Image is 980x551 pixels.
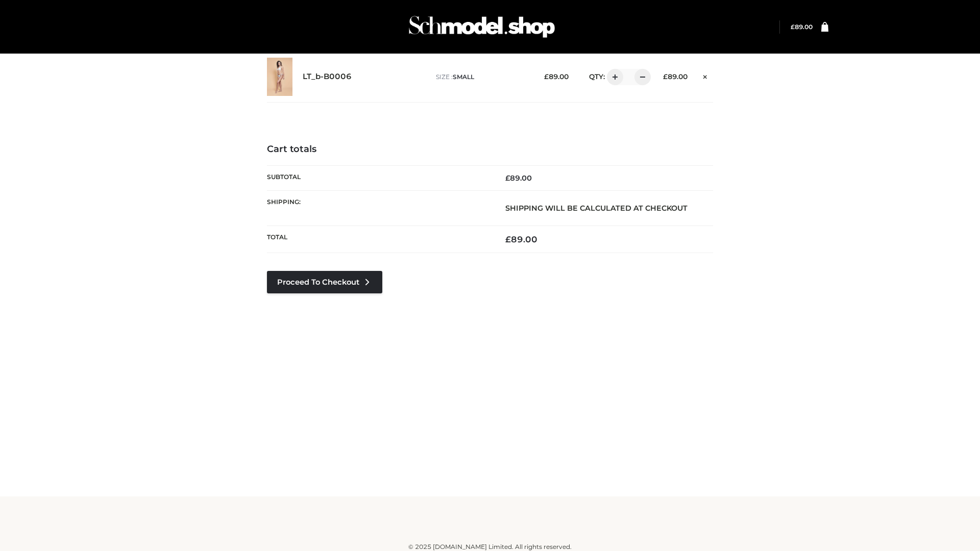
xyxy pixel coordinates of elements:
[663,72,688,81] bdi: 89.00
[505,204,688,213] strong: Shipping will be calculated at checkout
[663,72,668,81] span: £
[505,234,511,244] span: £
[505,234,537,244] bdi: 89.00
[544,72,549,81] span: £
[544,72,569,81] bdi: 89.00
[267,144,713,155] h4: Cart totals
[453,73,474,81] span: SMALL
[267,226,490,253] th: Total
[791,23,813,31] a: £89.00
[791,23,813,31] bdi: 89.00
[436,72,528,82] p: size :
[505,173,510,183] span: £
[791,23,795,31] span: £
[698,69,713,82] a: Remove this item
[405,7,558,47] img: Schmodel Admin 964
[303,72,352,82] a: LT_b-B0006
[579,69,647,85] div: QTY:
[267,165,490,190] th: Subtotal
[267,271,382,293] a: Proceed to Checkout
[267,190,490,226] th: Shipping:
[505,173,532,183] bdi: 89.00
[267,58,292,96] img: LT_b-B0006 - SMALL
